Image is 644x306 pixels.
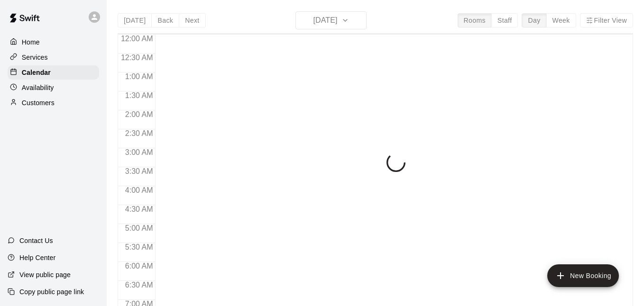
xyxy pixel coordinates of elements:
[123,167,156,175] span: 3:30 AM
[123,281,156,289] span: 6:30 AM
[119,54,156,62] span: 12:30 AM
[19,287,84,297] p: Copy public page link
[123,110,156,118] span: 2:00 AM
[123,91,156,99] span: 1:30 AM
[8,65,99,80] a: Calendar
[8,50,99,64] a: Services
[123,129,156,137] span: 2:30 AM
[19,270,71,279] p: View public page
[119,35,156,43] span: 12:00 AM
[8,81,99,95] a: Availability
[22,68,51,77] p: Calendar
[8,35,99,49] a: Home
[22,98,55,108] p: Customers
[22,37,40,47] p: Home
[22,53,48,62] p: Services
[123,262,156,270] span: 6:00 AM
[123,205,156,213] span: 4:30 AM
[19,253,55,262] p: Help Center
[123,72,156,81] span: 1:00 AM
[19,236,53,245] p: Contact Us
[123,148,156,156] span: 3:00 AM
[123,243,156,251] span: 5:30 AM
[8,96,99,110] a: Customers
[123,224,156,232] span: 5:00 AM
[123,186,156,194] span: 4:00 AM
[22,83,54,92] p: Availability
[547,264,619,287] button: add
